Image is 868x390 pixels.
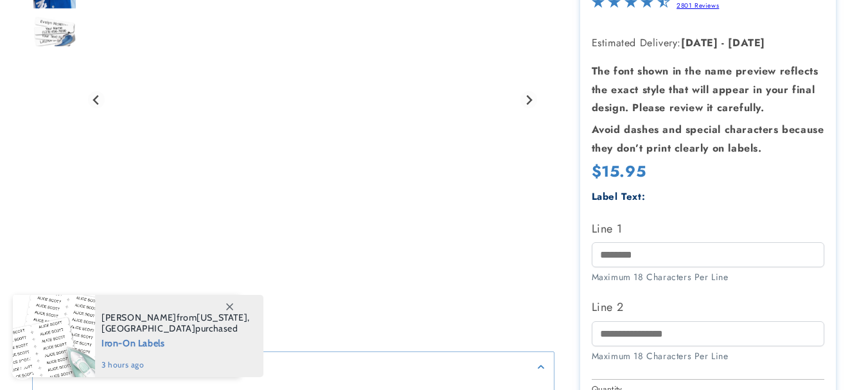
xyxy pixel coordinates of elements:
[681,35,718,50] strong: [DATE]
[102,323,195,334] span: [GEOGRAPHIC_DATA]
[677,1,719,10] a: 2801 Reviews
[197,312,247,323] span: [US_STATE]
[722,35,725,50] strong: -
[592,122,824,155] strong: Avoid dashes and special characters because they don’t print clearly on labels.
[102,359,250,371] span: 3 hours ago
[102,312,177,323] span: [PERSON_NAME]
[102,334,250,350] span: Iron-On Labels
[592,297,825,317] label: Line 2
[102,312,250,334] span: from , purchased
[592,64,819,116] strong: The font shown in the name preview reflects the exact style that will appear in your final design...
[592,161,646,181] span: $15.95
[32,12,77,57] div: Go to slide 4
[592,270,825,284] div: Maximum 18 Characters Per Line
[32,12,77,57] img: Iron-on name labels with an iron
[520,91,538,109] button: Next slide
[592,218,825,239] label: Line 1
[728,35,765,50] strong: [DATE]
[592,350,825,363] div: Maximum 18 Characters Per Line
[88,91,105,109] button: Go to last slide
[592,34,825,53] p: Estimated Delivery:
[33,352,554,381] summary: Description
[592,190,646,204] label: Label Text:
